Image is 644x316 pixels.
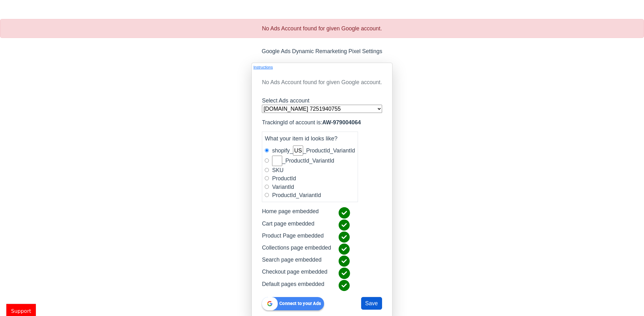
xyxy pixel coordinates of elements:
div: Cart page embedded [258,220,318,232]
div: Default pages embedded [258,280,328,292]
span: ()=>{let e="";return g.value||(e="Script with chosen settings is already embedded"),e} [361,300,382,306]
p: No Ads Account found for given Google account. [262,78,382,86]
div: Collections page embedded [258,244,335,256]
span: ProductId [272,175,296,182]
strong: AW-979004064 [322,119,361,126]
span: shopify_ _ProductId_VariantId [272,147,355,154]
button: Save [361,297,382,310]
legend: What your item id looks like? [265,134,355,143]
label: Select Ads account [262,96,309,105]
div: Product Page embedded [258,232,328,244]
span: SKU [272,167,283,173]
h2: Google Ads Dynamic Remarketing Pixel Settings [262,48,382,55]
b: Connect to your Ads [279,301,321,306]
div: TrackingId of account is: [258,118,365,127]
span: _ProductId_VariantId [272,158,334,164]
div: Checkout page embedded [258,268,331,280]
a: Instructions [253,65,273,70]
img: Google__G__logo.f54accfa.svg [267,301,273,307]
span: ProductId_VariantId [272,192,321,198]
div: Home page embedded [258,207,322,219]
div: Search page embedded [258,256,325,268]
span: VariantId [272,184,294,190]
